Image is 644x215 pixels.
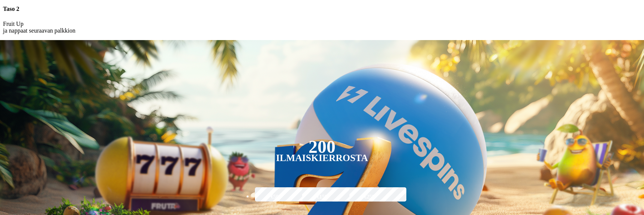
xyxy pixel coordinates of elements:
div: Ilmaiskierrosta [276,154,368,163]
label: €50 [253,186,297,208]
h4: Taso 2 [3,6,641,12]
label: €150 [300,186,344,208]
div: 200 [309,142,335,151]
label: €250 [347,186,391,208]
p: Fruit Up ja nappaat seuraavan palkkion [3,21,641,34]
